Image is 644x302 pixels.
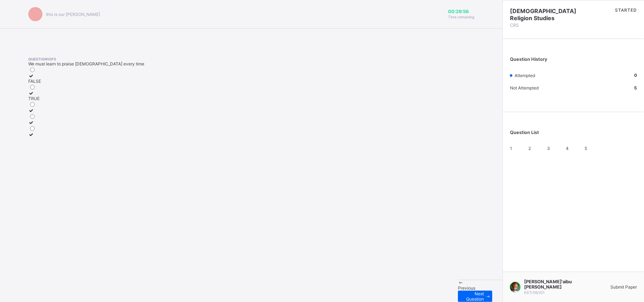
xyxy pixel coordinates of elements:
span: Next Question [463,291,484,302]
span: Question History [510,57,547,62]
div: TRUE [28,96,41,101]
span: STARTED [615,7,637,13]
span: Question 1 of 5 [28,57,474,61]
span: Time remaining [448,15,474,19]
span: [DEMOGRAPHIC_DATA] Religion Studies [510,7,574,22]
span: 3 [547,146,550,151]
span: Previous [458,285,475,291]
span: CRS [510,23,574,28]
span: 4 [566,146,569,151]
span: 5 [585,146,587,151]
span: Question List [510,130,539,135]
b: 5 [634,85,637,91]
span: 1 [510,146,512,151]
span: 00:29:56 [448,9,474,14]
span: 2 [529,146,531,151]
span: [PERSON_NAME]'aibu [PERSON_NAME] [524,279,574,290]
span: this is our [PERSON_NAME] [46,12,100,17]
span: Attempted [515,73,535,78]
span: Not Attempted [510,85,539,91]
div: We must learn to praise [DEMOGRAPHIC_DATA] every time [28,61,474,66]
span: KST/36/021 [524,290,545,295]
b: 0 [634,72,637,78]
span: Submit Paper [610,284,637,290]
div: FALSE [28,79,41,84]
